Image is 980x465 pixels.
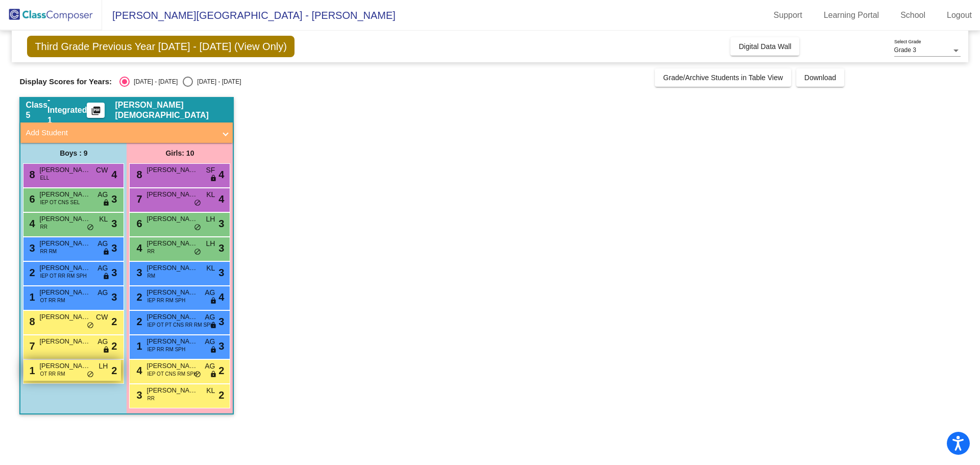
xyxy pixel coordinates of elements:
button: Print Students Details [87,103,105,118]
span: 4 [218,167,224,182]
span: [PERSON_NAME] [39,189,90,200]
span: RR RM [40,248,57,255]
span: [PERSON_NAME] [39,238,90,249]
div: [DATE] - [DATE] [193,77,241,86]
span: Download [804,74,836,82]
span: do_not_disturb_alt [87,322,94,330]
span: [PERSON_NAME] [39,361,90,371]
span: [PERSON_NAME] [146,287,198,298]
span: lock [103,273,110,281]
span: 2 [218,363,224,378]
span: [PERSON_NAME] [146,165,198,175]
span: Digital Data Wall [739,42,791,51]
span: IEP RR RM SPH [147,297,185,304]
span: RR [40,223,47,231]
span: [PERSON_NAME] [146,238,198,249]
span: AG [97,238,108,249]
span: AG [205,361,215,372]
span: lock [103,248,110,256]
span: 3 [111,240,117,256]
span: 2 [134,291,142,303]
span: do_not_disturb_alt [194,224,201,232]
span: AG [97,189,108,200]
button: Grade/Archive Students in Table View [655,68,791,87]
span: [PERSON_NAME] [39,312,90,322]
a: School [892,7,934,23]
span: 2 [111,338,117,354]
span: AG [97,263,108,274]
span: [PERSON_NAME] [39,287,90,298]
span: [PERSON_NAME] [146,263,198,273]
span: do_not_disturb_alt [194,199,201,207]
span: do_not_disturb_alt [87,371,94,379]
span: 2 [111,363,117,378]
span: [PERSON_NAME] [146,189,198,200]
span: do_not_disturb_alt [87,224,94,232]
span: Grade/Archive Students in Table View [663,74,783,82]
span: [PERSON_NAME] [146,312,198,322]
button: Digital Data Wall [730,37,799,56]
button: Download [796,68,844,87]
span: [PERSON_NAME] [146,361,198,371]
span: lock [103,346,110,354]
span: 3 [111,265,117,280]
a: Support [766,7,811,23]
span: OT RR RM [40,297,65,304]
span: IEP OT PT CNS RR RM SPH [147,321,214,329]
a: Logout [939,7,980,23]
span: 3 [218,314,224,329]
span: 4 [111,167,117,182]
span: Display Scores for Years: [19,77,112,86]
span: RR [147,395,154,402]
span: 8 [27,169,35,180]
span: KL [99,214,108,225]
mat-expansion-panel-header: Add Student [20,123,233,143]
span: [PERSON_NAME] [39,263,90,273]
span: 3 [111,216,117,231]
span: lock [210,371,217,379]
span: 7 [134,193,142,205]
span: KL [206,385,215,396]
span: 3 [134,267,142,278]
span: [PERSON_NAME][GEOGRAPHIC_DATA] - [PERSON_NAME] [102,7,396,23]
span: 3 [218,265,224,280]
span: SF [206,165,215,176]
a: Learning Portal [816,7,888,23]
span: KL [206,263,215,274]
span: 2 [218,387,224,403]
span: 3 [111,289,117,305]
span: Grade 3 [894,46,916,54]
span: 1 [27,365,35,376]
span: 6 [134,218,142,229]
span: 4 [27,218,35,229]
div: [DATE] - [DATE] [130,77,178,86]
span: 4 [134,365,142,376]
span: CW [96,165,108,176]
span: do_not_disturb_alt [194,371,201,379]
div: Girls: 10 [127,143,233,163]
span: IEP OT CNS SEL [40,199,80,206]
div: Boys : 9 [20,143,127,163]
mat-icon: picture_as_pdf [90,106,102,120]
span: AG [97,287,108,298]
span: 1 [134,340,142,352]
span: LH [206,238,215,249]
mat-panel-title: Add Student [26,127,215,139]
span: do_not_disturb_alt [194,248,201,256]
span: [PERSON_NAME] [146,385,198,396]
span: 3 [218,240,224,256]
span: 2 [134,316,142,327]
span: 3 [218,216,224,231]
span: 3 [111,191,117,207]
span: RR [147,248,154,255]
span: [PERSON_NAME] [146,336,198,347]
span: 8 [134,169,142,180]
span: 2 [27,267,35,278]
span: lock [103,199,110,207]
span: CW [96,312,108,323]
span: ELL [40,174,49,182]
span: lock [210,346,217,354]
span: [PERSON_NAME] [146,214,198,224]
span: 4 [134,242,142,254]
span: OT RR RM [40,370,65,378]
